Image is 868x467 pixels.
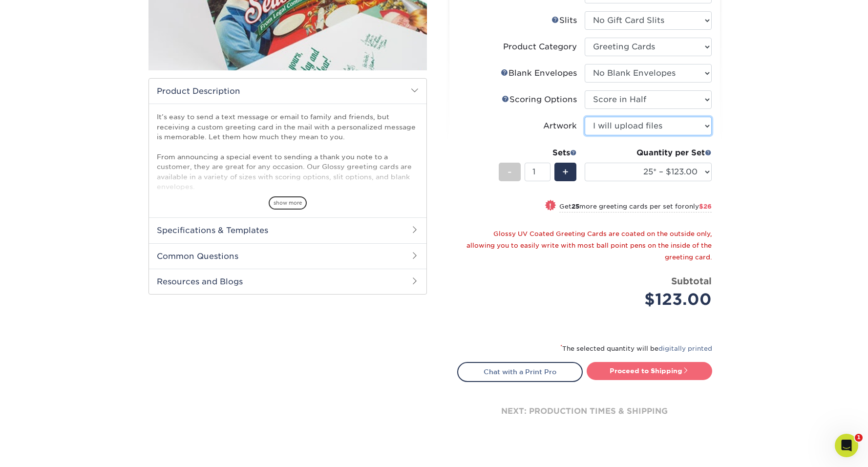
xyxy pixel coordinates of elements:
[699,203,712,210] span: $26
[466,230,712,261] small: Glossy UV Coated Greeting Cards are coated on the outside only, allowing you to easily write with...
[508,165,512,179] span: -
[572,203,579,210] strong: 25
[587,362,712,380] a: Proceed to Shipping
[559,203,712,212] small: Get more greeting cards per set for
[457,362,583,382] a: Chat with a Print Pro
[149,269,426,294] h2: Resources and Blogs
[149,243,426,269] h2: Common Questions
[2,437,83,464] iframe: Google Customer Reviews
[685,203,712,210] span: only
[835,434,858,457] iframe: Intercom live chat
[501,67,577,79] div: Blank Envelopes
[549,201,551,211] span: !
[560,345,712,352] small: The selected quantity will be
[543,120,577,132] div: Artwork
[269,196,307,210] span: show more
[592,288,712,311] div: $123.00
[457,382,712,441] div: next: production times & shipping
[658,345,712,352] a: digitally printed
[551,15,577,26] div: Slits
[149,79,426,104] h2: Product Description
[499,147,577,159] div: Sets
[585,147,712,159] div: Quantity per Set
[855,434,863,442] span: 1
[503,41,577,53] div: Product Category
[502,94,577,106] div: Scoring Options
[671,276,712,286] strong: Subtotal
[562,165,569,179] span: +
[157,112,419,221] p: It’s easy to send a text message or email to family and friends, but receiving a custom greeting ...
[149,217,426,243] h2: Specifications & Templates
